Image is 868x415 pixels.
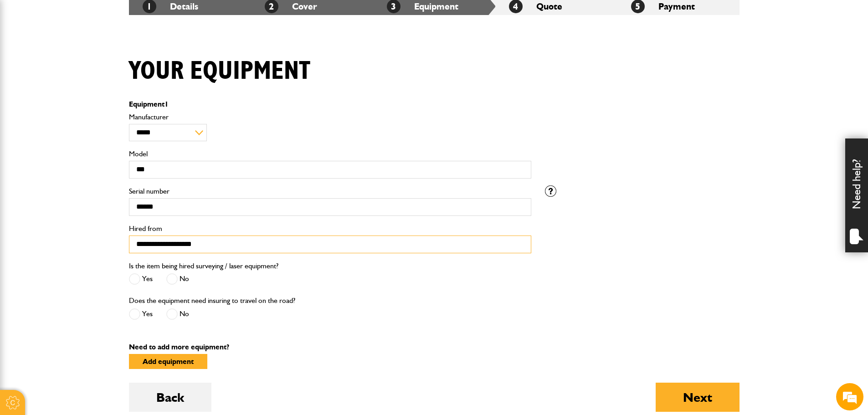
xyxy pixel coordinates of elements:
[129,383,211,412] button: Back
[129,188,531,195] label: Serial number
[149,5,171,26] div: Minimize live chat window
[12,138,166,158] input: Enter your phone number
[129,262,278,270] label: Is the item being hired surveying / laser equipment?
[12,111,166,131] input: Enter your email address
[129,273,153,285] label: Yes
[143,1,198,12] a: 1Details
[265,1,317,12] a: 2Cover
[129,297,295,304] label: Does the equipment need insuring to travel on the road?
[129,308,153,320] label: Yes
[12,84,166,104] input: Enter your last name
[129,343,740,351] p: Need to add more equipment?
[129,354,207,369] button: Add equipment
[124,281,165,293] em: Start Chat
[129,113,531,121] label: Manufacturer
[15,51,38,63] img: d_20077148190_company_1631870298795_20077148190
[12,165,166,273] textarea: Type your message and hit 'Enter'
[845,138,868,252] div: Need help?
[47,51,153,63] div: Chat with us now
[129,101,531,108] p: Equipment
[129,150,531,158] label: Model
[129,225,531,232] label: Hired from
[164,100,169,108] span: 1
[166,273,189,285] label: No
[166,308,189,320] label: No
[656,383,740,412] button: Next
[129,56,310,87] h1: Your equipment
